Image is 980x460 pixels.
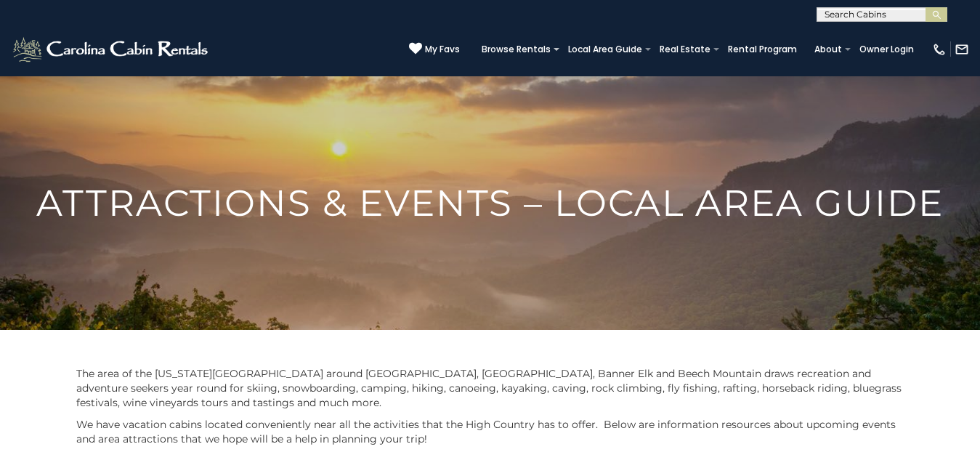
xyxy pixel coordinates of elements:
a: Rental Program [721,39,804,60]
a: Real Estate [652,39,718,60]
a: About [807,39,849,60]
a: Owner Login [852,39,921,60]
a: Browse Rentals [474,39,558,60]
p: The area of the [US_STATE][GEOGRAPHIC_DATA] around [GEOGRAPHIC_DATA], [GEOGRAPHIC_DATA], Banner E... [76,366,904,410]
img: phone-regular-white.png [932,42,947,57]
a: Local Area Guide [561,39,649,60]
p: We have vacation cabins located conveniently near all the activities that the High Country has to... [76,417,904,446]
span: My Favs [425,43,460,56]
img: mail-regular-white.png [955,42,969,57]
a: My Favs [409,42,460,57]
img: White-1-2.png [11,35,212,64]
